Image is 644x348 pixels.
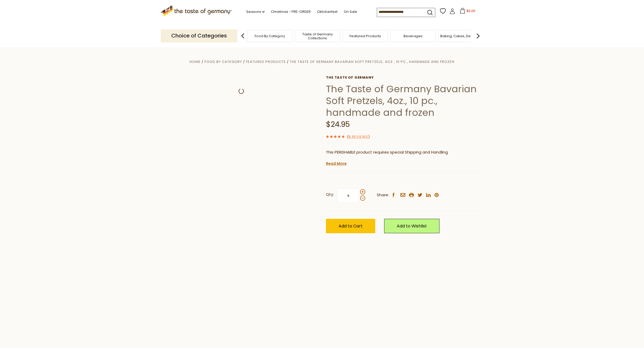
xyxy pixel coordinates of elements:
span: Add to Cart [339,223,363,229]
a: Home [190,59,201,64]
a: Food By Category [205,59,242,64]
a: Baking, Cakes, Desserts [440,34,481,38]
a: Read More [326,161,347,166]
a: Add to Wishlist [384,219,439,233]
span: Share: [377,192,389,198]
span: $0.00 [466,9,475,13]
h1: The Taste of Germany Bavarian Soft Pretzels, 4oz., 10 pc., handmade and frozen [326,83,479,118]
button: Add to Cart [326,219,375,233]
a: Food By Category [255,34,285,38]
p: This PERISHABLE product requires special Shipping and Handling [326,149,479,156]
span: $24.95 [326,119,350,129]
input: Qty: [337,188,359,203]
a: On Sale [344,9,357,15]
a: Christmas - PRE-ORDER [271,9,311,15]
p: Choice of Categories [161,29,237,42]
img: next arrow [473,31,483,41]
a: The Taste of Germany Bavarian Soft Pretzels, 4oz., 10 pc., handmade and frozen [290,59,454,64]
a: The Taste of Germany [326,75,479,80]
li: We will ship this product in heat-protective packaging and ice. [331,160,479,166]
a: Beverages [404,34,422,38]
button: $0.00 [456,8,479,16]
a: Oktoberfest [317,9,337,15]
a: Featured Products [350,34,381,38]
strong: Qty: [326,191,334,198]
span: ( ) [347,134,370,139]
a: Featured Products [246,59,286,64]
img: previous arrow [238,31,248,41]
a: Seasons [246,9,265,15]
a: Taste of Germany Collections [297,32,339,40]
a: 8 Reviews [348,134,368,140]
